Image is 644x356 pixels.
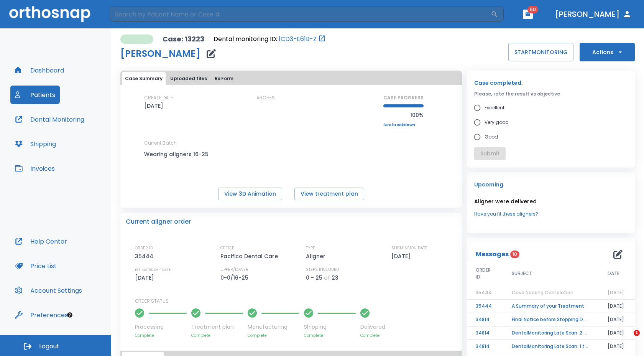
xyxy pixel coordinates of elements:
button: View treatment plan [294,188,364,200]
p: of [324,273,330,282]
span: [DATE] [608,289,624,296]
td: [DATE] [598,313,635,326]
p: Manufacturing [248,323,299,331]
span: 35444 [476,289,492,296]
p: [DATE] [144,101,163,110]
p: Upcoming [474,180,627,189]
p: Messages [476,250,509,259]
p: Please, rate the result vs objective [474,91,627,97]
p: Complete [304,333,356,338]
button: Dental Monitoring [10,110,89,129]
p: Aligner were delivered [474,197,627,206]
td: 34814 [467,326,503,340]
p: Current Batch [144,140,213,147]
a: 1CD3-E61B-Z [279,35,317,44]
button: Patients [10,86,60,104]
button: [PERSON_NAME] [552,7,635,21]
p: 100% [383,110,424,120]
p: UPPER/LOWER [220,266,248,273]
td: DentalMonitoring Late Scan: 2 - 4 Weeks Notification [503,326,598,340]
button: Preferences [10,306,72,324]
p: Dental monitoring ID: [214,35,277,44]
span: 10 [510,251,519,258]
button: STARTMONITORING [508,43,573,61]
p: Complete [360,333,385,338]
p: Delivered [360,323,385,331]
img: Orthosnap [9,6,90,22]
p: OFFICE [220,245,234,252]
p: Shipping [304,323,356,331]
p: 0 - 25 [306,273,322,282]
p: ESTIMATED SHIP DATE [135,266,171,273]
a: Have you fit these aligners? [474,211,627,218]
td: [DATE] [598,340,635,353]
p: Complete [248,333,299,338]
p: [DATE] [135,273,157,282]
span: Case Nearing Completion [512,289,573,296]
td: 35444 [467,300,503,313]
button: Rx Form [212,72,237,85]
span: Very good [485,118,509,127]
td: 34814 [467,313,503,326]
p: SUBMISSION DATE [391,245,427,252]
button: Case Summary [122,72,166,85]
p: [DATE] [391,252,413,261]
div: Tooltip anchor [66,311,73,318]
span: 1 [634,330,640,336]
p: Case completed. [474,78,627,87]
span: Logout [39,342,59,351]
button: Help Center [10,232,72,251]
button: Invoices [10,159,59,178]
span: DATE [608,270,619,277]
p: Pacifico Dental Care [220,252,281,261]
button: Dashboard [10,61,69,79]
p: ORDER STATUS [135,298,457,305]
input: Search by Patient Name or Case # [110,7,491,22]
button: Account Settings [10,281,87,300]
p: Current aligner order [126,217,191,226]
button: Actions [580,43,635,61]
td: [DATE] [598,300,635,313]
p: STEPS INCLUDED [306,266,339,273]
p: 35444 [135,252,156,261]
button: View 3D Animation [218,188,282,200]
p: Case: 13223 [163,35,204,44]
p: Complete [191,333,243,338]
button: Price List [10,257,61,275]
div: Open patient in dental monitoring portal [214,35,326,44]
p: ORDER ID [135,245,153,252]
div: tabs [122,72,460,85]
p: 23 [332,273,338,282]
h1: [PERSON_NAME] [120,49,200,58]
p: CASE PROGRESS [383,94,424,101]
p: ARCHES [256,94,275,101]
td: Final Notice before Stopping DentalMonitoring [503,313,598,326]
span: Excellent [485,103,504,112]
p: Complete [135,333,187,338]
iframe: Intercom live chat [618,330,636,348]
p: Aligner [306,252,328,261]
p: Treatment plan [191,323,243,331]
span: 50 [527,6,538,13]
span: SUBJECT [512,270,532,277]
p: CREATE DATE [144,94,174,101]
td: A Summary of your Treatment [503,300,598,313]
p: Wearing aligners 16-25 [144,150,213,159]
td: DentalMonitoring Late Scan: 1 to 2 Weeks Notification [503,340,598,353]
p: TYPE [306,245,315,252]
a: See breakdown [383,123,424,127]
p: 0-0/16-25 [220,273,251,282]
p: Processing [135,323,187,331]
button: Shipping [10,135,61,153]
button: Uploaded files [167,72,210,85]
span: Good [485,132,498,142]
